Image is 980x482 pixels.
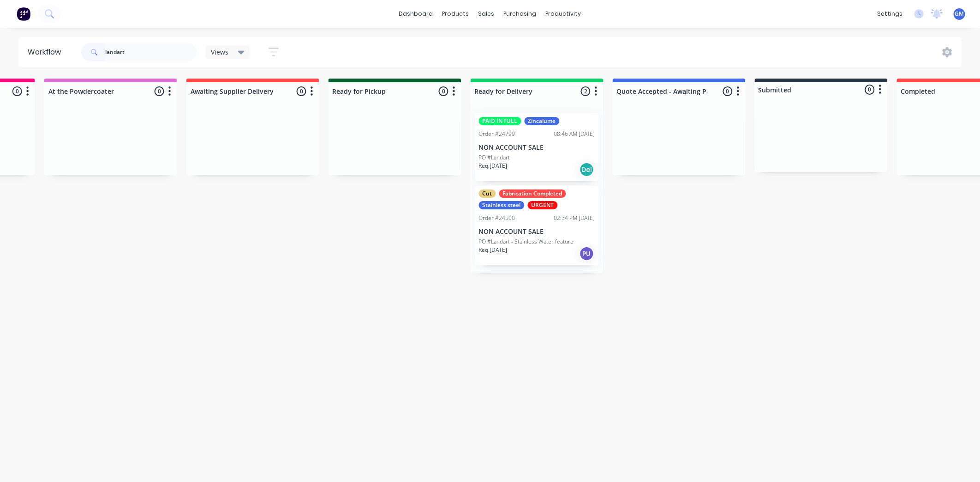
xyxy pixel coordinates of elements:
div: PU [580,246,594,261]
div: URGENT [528,201,558,209]
p: PO #Landart - Stainless Water feature [479,238,574,246]
img: Factory [17,7,30,21]
p: Req. [DATE] [479,162,508,170]
span: Views [211,47,229,57]
input: Search for orders... [105,43,197,61]
div: Zincalume [525,117,560,125]
div: Fabrication Completed [499,189,566,198]
div: Del [580,162,594,177]
div: Workflow [28,47,66,58]
div: PAID IN FULL [479,117,521,125]
div: CutFabrication CompletedStainless steelURGENTOrder #2450002:34 PM [DATE]NON ACCOUNT SALEPO #Landa... [475,186,599,265]
div: productivity [541,7,586,21]
div: purchasing [499,7,541,21]
div: PAID IN FULLZincalumeOrder #2479908:46 AM [DATE]NON ACCOUNT SALEPO #LandartReq.[DATE]Del [475,113,599,181]
p: PO #Landart [479,153,510,162]
div: 08:46 AM [DATE] [554,130,595,138]
div: Order #24799 [479,130,515,138]
p: NON ACCOUNT SALE [479,144,595,152]
div: sales [474,7,499,21]
p: NON ACCOUNT SALE [479,228,595,236]
a: dashboard [394,7,438,21]
div: 02:34 PM [DATE] [554,214,595,222]
span: GM [955,10,964,18]
div: Stainless steel [479,201,525,209]
div: Order #24500 [479,214,515,222]
p: Req. [DATE] [479,246,508,254]
div: settings [872,7,907,21]
div: products [438,7,474,21]
div: Cut [479,189,496,198]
